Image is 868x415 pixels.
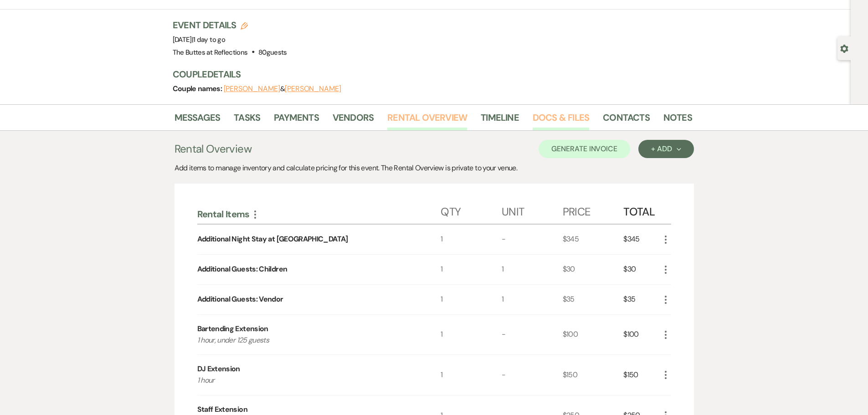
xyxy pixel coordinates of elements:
a: Rental Overview [387,110,467,130]
a: Timeline [481,110,519,130]
a: Tasks [234,110,260,130]
div: Additional Guests: Children [197,264,288,275]
div: $30 [563,255,624,284]
a: Payments [274,110,319,130]
span: Couple names: [173,84,224,93]
span: The Buttes at Reflections [173,48,248,57]
div: 1 [502,285,563,314]
div: $345 [563,225,624,254]
div: $150 [563,355,624,395]
div: 1 [441,225,502,254]
div: 1 [441,315,502,355]
div: Additional Night Stay at [GEOGRAPHIC_DATA] [197,234,348,245]
a: Vendors [333,110,374,130]
div: $35 [563,285,624,314]
div: $150 [623,355,660,395]
div: - [502,355,563,395]
div: $100 [563,315,624,355]
span: & [224,84,341,93]
div: 1 [441,255,502,284]
div: Qty [441,196,502,224]
button: Open lead details [840,44,848,52]
a: Notes [663,110,692,130]
a: Contacts [603,110,650,130]
div: Staff Extension [197,404,247,415]
p: 1 hour, under 125 guests [197,334,416,346]
span: | [192,35,225,44]
div: Unit [502,196,563,224]
div: Rental Items [197,208,441,220]
h3: Event Details [173,19,287,31]
div: - [502,315,563,355]
span: 80 guests [258,48,287,57]
button: [PERSON_NAME] [224,85,280,92]
button: [PERSON_NAME] [285,85,341,92]
div: 1 [441,355,502,395]
div: 1 [441,285,502,314]
h3: Couple Details [173,68,683,81]
div: $100 [623,315,660,355]
div: $345 [623,225,660,254]
span: [DATE] [173,35,226,44]
div: Bartending Extension [197,323,268,334]
div: $30 [623,255,660,284]
div: Total [623,196,660,224]
div: Additional Guests: Vendor [197,294,283,305]
a: Docs & Files [533,110,589,130]
div: Add items to manage inventory and calculate pricing for this event. The Rental Overview is privat... [175,163,694,174]
div: $35 [623,285,660,314]
div: + Add [651,145,681,153]
div: DJ Extension [197,364,240,374]
button: Generate Invoice [539,140,630,158]
a: Messages [175,110,221,130]
div: - [502,225,563,254]
p: 1 hour [197,374,416,386]
div: Price [563,196,624,224]
span: 1 day to go [193,35,225,44]
div: 1 [502,255,563,284]
h3: Rental Overview [175,141,252,157]
button: + Add [638,140,693,158]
